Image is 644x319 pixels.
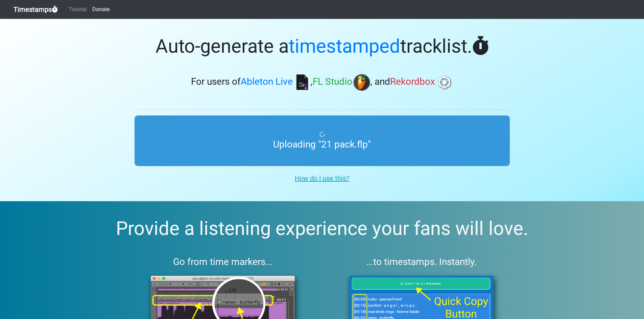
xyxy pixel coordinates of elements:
h1: Auto-generate a tracklist. [135,35,510,58]
span: Rekordbox [390,76,435,87]
a: Donate [90,3,112,16]
a: Timestamps [14,3,58,16]
img: ableton.png [294,74,311,91]
u: How do I use this? [295,174,349,182]
h3: Go from time markers... [135,256,311,268]
a: Tutorial [66,3,90,16]
span: timestamped [289,35,400,57]
span: FL Studio [313,76,352,87]
h3: For users of , , and [135,74,510,91]
span: Ableton Live [241,76,293,87]
img: rb.png [436,74,453,91]
h2: Provide a listening experience your fans will love. [16,217,628,240]
h3: ...to timestamps. Instantly. [333,256,510,268]
img: fl.png [353,74,370,91]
